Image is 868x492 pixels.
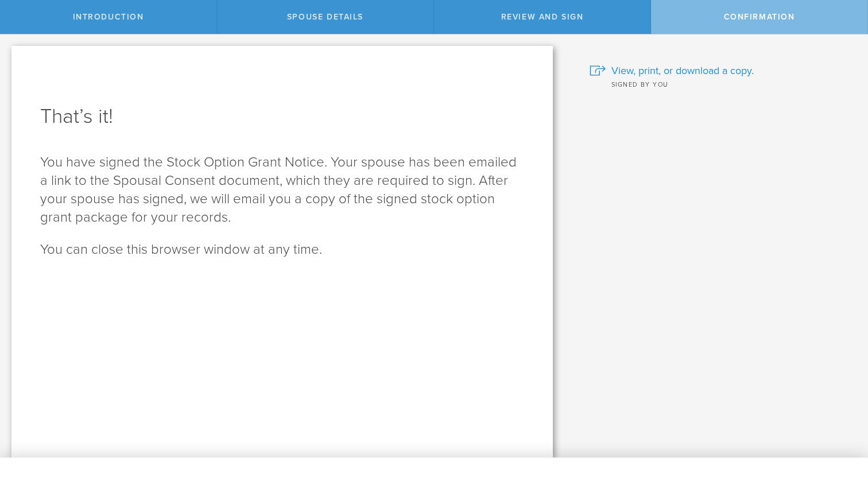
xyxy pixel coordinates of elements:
span: Confirmation [724,12,795,22]
p: You can close this browser window at any time. [40,241,524,259]
div: Signed by you [590,78,851,90]
span: View, print, or download a copy. [611,63,754,78]
span: Review and Sign [501,12,584,22]
span: Introduction [73,12,144,22]
div: 채팅 위젯 [811,402,868,458]
iframe: Chat Widget [811,402,868,458]
h1: That’s it! [40,103,524,130]
p: You have signed the Stock Option Grant Notice. Your spouse has been emailed a link to the Spousal... [40,153,524,227]
span: Spouse Details [287,12,363,22]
